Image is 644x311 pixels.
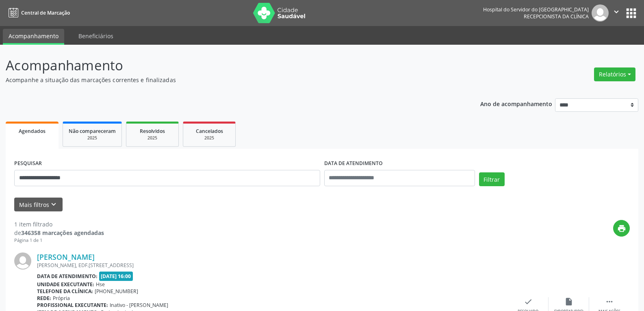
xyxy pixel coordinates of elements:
div: Página 1 de 1 [14,237,104,244]
div: 2025 [69,135,116,141]
button: Filtrar [479,172,505,186]
b: Profissional executante: [37,302,108,309]
b: Data de atendimento: [37,273,98,280]
span: Cancelados [196,128,223,135]
i: keyboard_arrow_down [49,200,58,209]
span: Própria [53,295,70,302]
div: 2025 [189,135,230,141]
label: PESQUISAR [14,157,42,170]
span: Não compareceram [69,128,116,135]
a: Acompanhamento [3,29,64,45]
p: Ano de acompanhamento [480,98,552,109]
div: 1 item filtrado [14,220,104,228]
b: Rede: [37,295,51,302]
p: Acompanhamento [6,55,449,76]
div: de [14,228,104,237]
span: Hse [96,281,105,288]
span: Central de Marcação [21,9,70,16]
button: Relatórios [594,67,635,81]
div: 2025 [132,135,173,141]
img: img [14,252,31,270]
div: [PERSON_NAME], EDF.[STREET_ADDRESS] [37,262,508,269]
b: Unidade executante: [37,281,94,288]
a: [PERSON_NAME] [37,252,95,261]
p: Acompanhe a situação das marcações correntes e finalizadas [6,76,449,84]
div: Hospital do Servidor do [GEOGRAPHIC_DATA] [483,6,589,13]
button: Mais filtroskeyboard_arrow_down [14,198,63,212]
i:  [605,297,614,306]
a: Central de Marcação [6,6,70,20]
span: Inativo - [PERSON_NAME] [110,302,168,309]
label: DATA DE ATENDIMENTO [324,157,383,170]
i: check [524,297,533,306]
b: Telefone da clínica: [37,288,93,295]
strong: 346358 marcações agendadas [21,229,104,237]
button:  [609,4,624,22]
span: Resolvidos [140,128,165,135]
i: insert_drive_file [564,297,573,306]
button: print [613,220,630,237]
i:  [612,7,621,16]
img: img [592,4,609,22]
span: Agendados [19,128,46,135]
i: print [617,224,626,233]
span: [PHONE_NUMBER] [95,288,138,295]
a: Beneficiários [73,29,119,43]
span: Recepcionista da clínica [524,13,589,20]
span: [DATE] 16:00 [99,272,133,281]
button: apps [624,6,638,20]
